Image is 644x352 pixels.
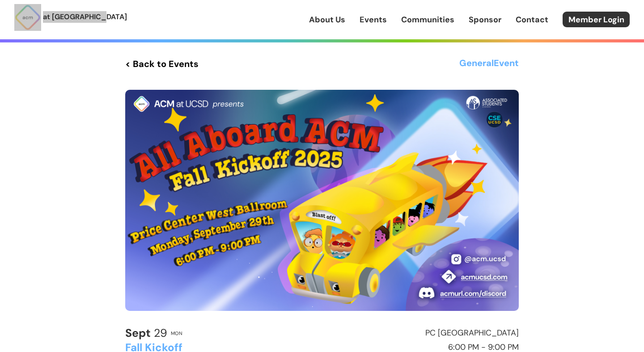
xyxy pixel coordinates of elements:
p: at [GEOGRAPHIC_DATA] [43,11,127,23]
b: Sept [125,326,151,340]
a: Contact [516,14,548,25]
a: Communities [401,14,454,25]
h2: 29 [125,327,167,339]
a: Member Login [563,12,630,27]
h3: General Event [459,56,519,72]
h2: PC [GEOGRAPHIC_DATA] [326,329,519,338]
h2: 6:00 PM - 9:00 PM [326,343,519,352]
img: ACM Logo [14,4,41,31]
a: Events [360,14,387,25]
a: at [GEOGRAPHIC_DATA] [14,4,127,31]
h2: Mon [171,331,182,336]
a: About Us [309,14,345,25]
img: Event Cover Photo [125,90,519,311]
a: < Back to Events [125,56,199,72]
a: Sponsor [469,14,501,25]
